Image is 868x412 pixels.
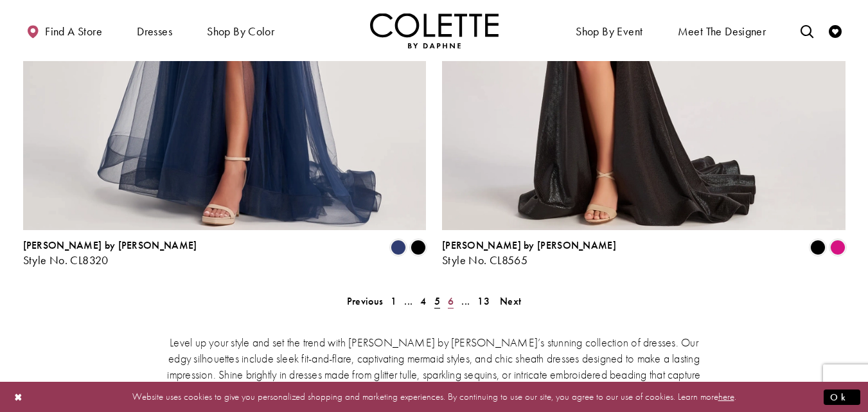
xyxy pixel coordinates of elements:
span: 1 [391,294,396,308]
span: Dresses [134,13,175,48]
a: here [718,390,734,403]
div: Colette by Daphne Style No. CL8320 [23,240,197,267]
span: Previous [347,294,383,308]
span: 6 [448,294,454,308]
img: Colette by Daphne [370,13,499,48]
i: Fuchsia [830,240,846,255]
span: ... [461,294,470,308]
a: 13 [474,292,493,310]
a: Next Page [496,292,525,310]
span: [PERSON_NAME] by [PERSON_NAME] [23,238,197,252]
a: Meet the designer [675,13,770,48]
span: Shop By Event [572,13,646,48]
span: Find a store [45,25,102,38]
span: Current page [430,292,444,310]
p: Website uses cookies to give you personalized shopping and marketing experiences. By continuing t... [93,388,775,406]
span: Shop by color [204,13,278,48]
a: 4 [416,292,430,310]
i: Black [810,240,826,255]
span: 13 [477,294,490,308]
a: Visit Home Page [370,13,499,48]
span: 5 [434,294,440,308]
button: Submit Dialog [824,389,860,405]
i: Black [411,240,426,255]
span: Style No. CL8565 [442,253,527,267]
a: Check Wishlist [826,13,845,48]
a: Prev Page [343,292,387,310]
i: Navy Blue [391,240,406,255]
span: 4 [420,294,426,308]
div: Colette by Daphne Style No. CL8565 [442,240,616,267]
a: 6 [444,292,457,310]
a: Toggle search [797,13,817,48]
span: ... [404,294,412,308]
span: Shop by color [207,25,274,38]
span: Meet the designer [678,25,766,38]
span: Dresses [137,25,172,38]
a: ... [400,292,416,310]
button: Close Dialog [8,386,30,408]
span: Next [500,294,521,308]
span: [PERSON_NAME] by [PERSON_NAME] [442,238,616,252]
a: ... [457,292,474,310]
a: Find a store [23,13,105,48]
span: Shop By Event [576,25,642,38]
span: Style No. CL8320 [23,253,109,267]
a: 1 [387,292,400,310]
